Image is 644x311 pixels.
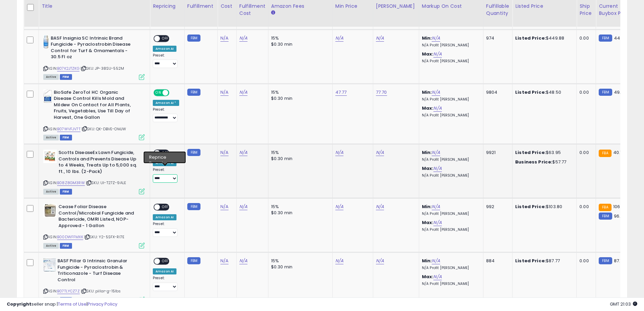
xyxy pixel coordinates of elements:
p: N/A Profit [PERSON_NAME] [422,212,478,216]
a: N/A [220,203,229,210]
div: $0.30 min [271,156,327,162]
span: 40.18 [613,149,624,156]
span: FBM [60,135,72,140]
p: N/A Profit [PERSON_NAME] [422,227,478,232]
div: $63.95 [515,150,571,156]
small: FBM [599,213,612,220]
div: ASIN: [43,150,145,194]
div: 974 [486,35,507,41]
div: ASIN: [43,35,145,79]
small: FBM [599,257,612,264]
p: N/A Profit [PERSON_NAME] [422,266,478,270]
b: Listed Price: [515,89,546,95]
span: FBM [60,243,72,249]
div: [PERSON_NAME] [376,3,416,10]
p: N/A Profit [PERSON_NAME] [422,113,478,118]
a: N/A [432,89,440,96]
b: BASF Pillar G Intrinsic Granular Fungicide - Pyraclostrobin & Triticonazole - Turf Disease Control [57,258,140,285]
b: Listed Price: [515,258,546,264]
div: Repricing [153,3,182,10]
div: $0.30 min [271,210,327,216]
div: Cost [220,3,234,10]
a: Terms of Use [58,301,87,307]
div: Amazon AI [153,214,176,220]
p: N/A Profit [PERSON_NAME] [422,59,478,64]
a: B07WVFJV7T [57,126,80,132]
span: | SKU: Y2-5SFX-RI7E [84,234,124,240]
b: Min: [422,89,432,95]
small: FBM [187,149,200,156]
div: 9804 [486,89,507,95]
div: 0.00 [579,150,591,156]
div: Fulfillment [187,3,215,10]
div: 992 [486,204,507,210]
a: 77.70 [376,89,387,96]
div: Preset: [153,107,179,123]
div: Fulfillable Quantity [486,3,509,17]
a: N/A [376,258,384,264]
a: N/A [220,89,229,96]
b: Listed Price: [515,35,546,41]
div: Amazon Fees [271,3,330,10]
a: N/A [432,203,440,210]
div: Preset: [153,168,179,183]
span: OFF [160,150,171,156]
div: seller snap | | [7,301,117,308]
div: Preset: [153,53,179,68]
a: N/A [239,89,247,96]
div: $449.88 [515,35,571,41]
small: FBM [187,35,200,42]
b: Cease Foliar Disease Control/Microbial Fungicide and Bactericide, OMRI Listed, NOP-Approved - 1 G... [58,204,141,230]
a: N/A [376,149,384,156]
div: Fulfillment Cost [239,3,265,17]
span: 2025-09-17 21:03 GMT [610,301,637,307]
div: $103.80 [515,204,571,210]
div: 0.00 [579,204,591,210]
div: 15% [271,204,327,210]
b: Min: [422,35,432,41]
b: Min: [422,203,432,210]
a: N/A [239,149,247,156]
b: Max: [422,219,434,226]
img: 51qLrcZ4ijL._SL40_.jpg [43,150,57,163]
a: N/A [432,258,440,264]
b: Listed Price: [515,149,546,156]
div: Amazon AI [153,268,176,274]
b: Max: [422,51,434,57]
div: Title [42,3,147,10]
a: N/A [376,203,384,210]
span: 96.15 [614,213,625,219]
span: All listings currently available for purchase on Amazon [43,189,59,195]
div: 0.00 [579,258,591,264]
img: 418s9ieN2SL._SL40_.jpg [43,204,57,217]
div: Listed Price [515,3,574,10]
div: Ship Price [579,3,593,17]
p: N/A Profit [PERSON_NAME] [422,173,478,178]
a: N/A [239,203,247,210]
div: 0.00 [579,89,591,95]
img: 31Gu6pnDIML._SL40_.jpg [43,35,49,49]
a: B07K2JTZKG [57,66,79,71]
div: 9921 [486,150,507,156]
span: All listings currently available for purchase on Amazon [43,243,59,249]
img: 41-mTsmwynL._SL40_.jpg [43,258,56,271]
a: B08Z8GM3RW [57,180,85,186]
b: Scotts DiseaseEx Lawn Fungicide, Controls and Prevents Disease Up to 4 Weeks, Treats Up to 5,000 ... [58,150,141,176]
div: Amazon AI * [153,100,179,106]
div: 884 [486,258,507,264]
div: $48.50 [515,89,571,95]
a: N/A [220,258,229,264]
p: N/A Profit [PERSON_NAME] [422,43,478,48]
a: N/A [433,165,442,172]
b: Min: [422,149,432,156]
span: 49.19 [614,89,625,95]
div: $0.30 min [271,95,327,102]
a: N/A [220,149,229,156]
small: FBA [599,150,611,157]
small: FBM [599,35,612,42]
a: B07TLYCZ7Z [57,288,80,294]
span: All listings currently available for purchase on Amazon [43,135,59,140]
div: $0.30 min [271,264,327,270]
a: N/A [432,35,440,42]
a: N/A [335,258,343,264]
